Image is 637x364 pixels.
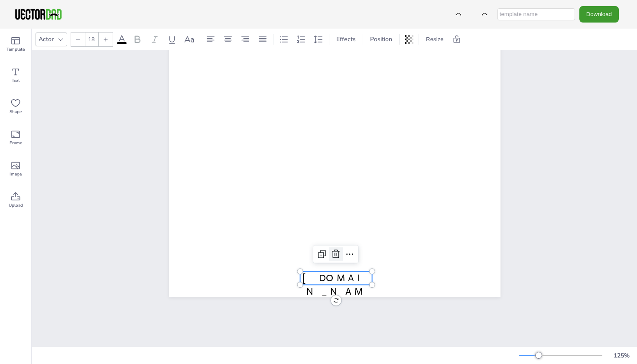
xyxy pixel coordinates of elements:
[422,32,447,46] button: Resize
[368,35,394,43] span: Position
[335,35,357,43] span: Effects
[611,351,632,360] div: 125 %
[9,202,23,209] span: Upload
[10,108,22,115] span: Shape
[6,46,25,53] span: Template
[302,272,370,311] span: [DOMAIN_NAME]
[12,77,20,84] span: Text
[497,8,575,20] input: template name
[10,140,22,146] span: Frame
[579,6,619,22] button: Download
[14,8,63,21] img: VectorDad-1.png
[37,33,55,45] div: Actor
[10,171,22,178] span: Image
